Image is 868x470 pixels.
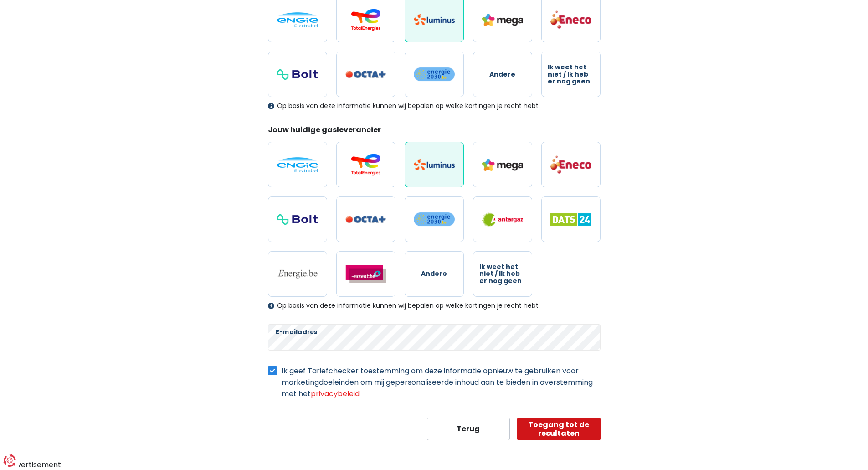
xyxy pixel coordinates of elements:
img: Antargaz [482,212,523,227]
img: Bolt [277,214,318,225]
img: Octa+ [345,71,386,78]
button: Toegang tot de resultaten [517,418,601,440]
span: Ik weet het niet / Ik heb er nog geen [548,64,594,85]
img: Total Energies / Lampiris [345,154,386,176]
img: Mega [482,159,523,171]
img: Energie.be [277,269,318,279]
div: Op basis van deze informatie kunnen wij bepalen op welke kortingen je recht hebt. [268,102,601,110]
img: Engie / Electrabel [277,12,318,27]
img: Bolt [277,69,318,80]
img: Eneco [550,10,591,29]
img: Octa+ [345,216,386,223]
button: Terug [427,418,510,440]
img: Essent [345,265,386,283]
img: Eneco [550,155,591,174]
img: Total Energies / Lampiris [345,9,386,31]
img: Engie / Electrabel [277,157,318,172]
span: Andere [489,71,515,78]
legend: Jouw huidige gasleverancier [268,124,601,139]
div: Op basis van deze informatie kunnen wij bepalen op welke kortingen je recht hebt. [268,302,601,310]
img: Luminus [414,159,455,170]
span: Andere [421,270,447,277]
img: Energie2030 [414,67,455,82]
img: Luminus [414,14,455,25]
span: Ik weet het niet / Ik heb er nog geen [479,263,526,284]
label: Ik geef Tariefchecker toestemming om deze informatie opnieuw te gebruiken voor marketingdoeleinde... [282,365,601,399]
a: privacybeleid [311,388,360,399]
img: Mega [482,14,523,26]
img: Dats 24 [550,213,591,226]
img: Energie2030 [414,212,455,227]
